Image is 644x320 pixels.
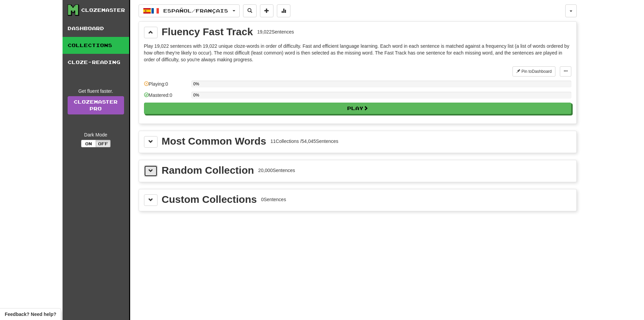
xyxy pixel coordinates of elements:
p: Play 19,022 sentences with 19,022 unique cloze-words in order of difficulty. Fast and efficient l... [144,43,571,63]
div: Playing: 0 [144,81,188,92]
button: Search sentences [243,4,257,17]
div: Most Common Words [162,136,266,146]
a: ClozemasterPro [68,96,124,114]
div: Clozemaster [81,7,125,14]
a: Collections [63,37,129,54]
span: Open feedback widget [5,311,56,318]
button: On [81,140,96,147]
div: 20,000 Sentences [258,167,295,174]
div: 19,022 Sentences [257,28,294,35]
a: Cloze-Reading [63,54,129,71]
button: Pin toDashboard [512,66,555,77]
button: Add sentence to collection [260,4,273,17]
button: Play [144,103,571,114]
div: Random Collection [162,165,254,175]
button: Español/Français [139,4,240,17]
button: More stats [277,4,290,17]
a: Dashboard [63,20,129,37]
span: Español / Français [163,8,228,14]
div: Get fluent faster. [68,88,124,94]
div: Custom Collections [162,194,257,205]
div: 11 Collections / 54,045 Sentences [270,138,338,145]
div: Dark Mode [68,131,124,138]
button: Off [96,140,111,147]
div: Mastered: 0 [144,92,188,103]
div: 0 Sentences [261,196,286,203]
div: Fluency Fast Track [162,27,253,37]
